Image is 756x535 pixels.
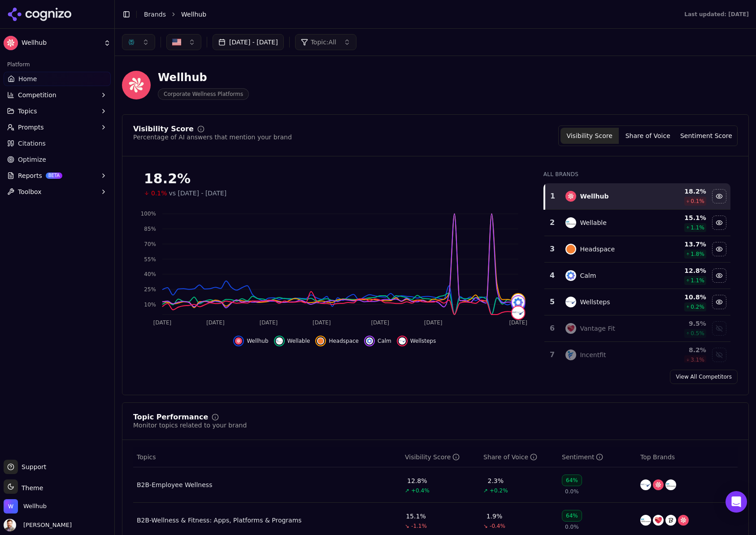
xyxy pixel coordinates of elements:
[122,71,151,99] img: Wellhub
[483,487,488,494] span: ↗
[410,337,436,345] span: Wellsteps
[213,34,284,50] button: [DATE] - [DATE]
[549,191,557,202] div: 1
[18,91,56,99] span: Competition
[658,240,706,249] div: 13.7 %
[544,342,730,368] tr: 7incentfitIncentfit8.2%3.1%Show incentfit data
[153,319,172,326] tspan: [DATE]
[483,522,488,530] span: ↘
[144,10,666,19] nav: breadcrumb
[712,189,726,203] button: Hide wellhub data
[580,218,606,227] div: Wellable
[4,519,72,531] button: Open user button
[133,133,292,142] div: Percentage of AI answers that mention your brand
[137,453,156,462] span: Topics
[18,139,46,148] span: Citations
[4,185,111,199] button: Toolbox
[691,250,704,258] span: 1.8 %
[562,475,582,486] div: 64%
[4,168,111,183] button: ReportsBETA
[133,447,401,467] th: Topics
[144,286,156,293] tspan: 25%
[233,336,268,346] button: Hide wellhub data
[397,336,436,346] button: Hide wellsteps data
[658,213,706,222] div: 15.1 %
[287,337,310,345] span: Wellable
[712,348,726,362] button: Show incentfit data
[658,187,706,196] div: 18.2 %
[181,10,206,19] span: Wellhub
[677,128,735,144] button: Sentiment Score
[144,241,156,247] tspan: 70%
[4,57,111,72] div: Platform
[691,224,704,231] span: 1.1 %
[512,294,525,306] img: headspace
[678,515,689,526] img: wellhub
[712,321,726,336] button: Show vantage fit data
[329,337,359,345] span: Headspace
[144,226,156,232] tspan: 85%
[543,171,730,178] div: All Brands
[317,337,324,345] img: headspace
[18,123,44,132] span: Prompts
[247,337,268,345] span: Wellhub
[684,11,749,18] div: Last updated: [DATE]
[46,173,62,179] span: BETA
[206,319,225,326] tspan: [DATE]
[670,370,738,384] a: View All Competitors
[158,88,249,100] span: Corporate Wellness Platforms
[371,319,389,326] tspan: [DATE]
[488,476,504,485] div: 2.3%
[424,319,443,326] tspan: [DATE]
[544,183,730,210] tr: 1wellhubWellhub18.2%0.1%Hide wellhub data
[172,38,181,47] img: United States
[4,120,111,134] button: Prompts
[560,128,619,144] button: Visibility Score
[691,303,704,311] span: 0.2 %
[4,519,16,531] img: Chris Dean
[4,36,18,50] img: Wellhub
[580,350,606,359] div: Incentfit
[658,266,706,275] div: 12.8 %
[144,11,166,18] a: Brands
[274,336,310,346] button: Hide wellable data
[137,516,302,525] a: B2B-Wellness & Fitness: Apps, Platforms & Programs
[562,510,582,522] div: 64%
[565,523,579,531] span: 0.0%
[548,217,557,228] div: 2
[487,512,503,521] div: 1.9%
[405,453,460,462] div: Visibility Score
[691,277,704,284] span: 1.1 %
[141,211,156,217] tspan: 100%
[23,502,47,510] span: Wellhub
[565,217,576,228] img: wellable
[580,298,610,306] div: Wellsteps
[544,289,730,315] tr: 5wellstepsWellsteps10.8%0.2%Hide wellsteps data
[665,515,676,526] img: wellness360
[490,522,505,530] span: -0.4%
[548,270,557,281] div: 4
[411,487,430,494] span: +0.4%
[512,306,525,319] img: wellsteps
[399,337,406,345] img: wellsteps
[691,356,704,363] span: 3.1 %
[4,136,111,151] a: Citations
[133,421,247,430] div: Monitor topics related to your brand
[401,447,480,467] th: visibilityScore
[548,297,557,307] div: 5
[658,345,706,354] div: 8.2 %
[548,244,557,255] div: 3
[137,480,212,489] a: B2B-Employee Wellness
[144,271,156,277] tspan: 40%
[18,171,42,180] span: Reports
[315,336,359,346] button: Hide headspace data
[313,319,331,326] tspan: [DATE]
[151,189,167,198] span: 0.1%
[640,515,651,526] img: wellable
[311,38,336,47] span: Topic: All
[364,336,391,346] button: Hide calm data
[276,337,283,345] img: wellable
[565,323,576,334] img: vantage fit
[144,302,156,308] tspan: 10%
